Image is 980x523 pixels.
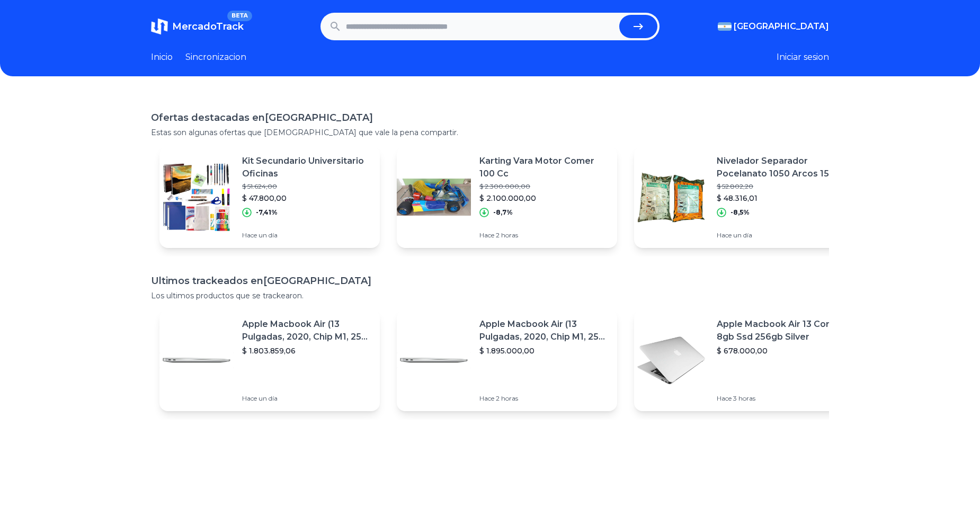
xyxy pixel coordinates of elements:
[242,155,371,180] p: Kit Secundario Universitario Oficinas
[717,182,846,191] p: $ 52.802,20
[634,309,854,411] a: Featured imageApple Macbook Air 13 Core I5 8gb Ssd 256gb Silver$ 678.000,00Hace 3 horas
[151,127,829,138] p: Estas son algunas ofertas que [DEMOGRAPHIC_DATA] que vale la pena compartir.
[718,22,732,31] img: Argentina
[397,309,617,411] a: Featured imageApple Macbook Air (13 Pulgadas, 2020, Chip M1, 256 Gb De Ssd, 8 Gb De Ram) - Plata$...
[717,345,846,356] p: $ 678.000,00
[159,160,234,234] img: Featured image
[479,318,609,343] p: Apple Macbook Air (13 Pulgadas, 2020, Chip M1, 256 Gb De Ssd, 8 Gb De Ram) - Plata
[397,160,471,234] img: Featured image
[634,323,708,397] img: Featured image
[242,394,371,403] p: Hace un día
[159,309,380,411] a: Featured imageApple Macbook Air (13 Pulgadas, 2020, Chip M1, 256 Gb De Ssd, 8 Gb De Ram) - Plata$...
[227,11,252,21] span: BETA
[151,290,829,301] p: Los ultimos productos que se trackearon.
[159,323,234,397] img: Featured image
[634,146,854,248] a: Featured imageNivelador Separador Pocelanato 1050 Arcos 150 Cuñas$ 52.802,20$ 48.316,01-8,5%Hace ...
[242,345,371,356] p: $ 1.803.859,06
[479,345,609,356] p: $ 1.895.000,00
[151,273,829,288] h1: Ultimos trackeados en [GEOGRAPHIC_DATA]
[397,323,471,397] img: Featured image
[493,208,513,217] p: -8,7%
[479,182,609,191] p: $ 2.300.000,00
[242,231,371,240] p: Hace un día
[718,20,829,33] button: [GEOGRAPHIC_DATA]
[151,18,168,35] img: MercadoTrack
[256,208,278,217] p: -7,41%
[717,193,846,203] p: $ 48.316,01
[151,18,244,35] a: MercadoTrackBETA
[479,231,609,240] p: Hace 2 horas
[479,155,609,180] p: Karting Vara Motor Comer 100 Cc
[717,318,846,343] p: Apple Macbook Air 13 Core I5 8gb Ssd 256gb Silver
[242,318,371,343] p: Apple Macbook Air (13 Pulgadas, 2020, Chip M1, 256 Gb De Ssd, 8 Gb De Ram) - Plata
[634,160,708,234] img: Featured image
[151,51,173,64] a: Inicio
[717,155,846,180] p: Nivelador Separador Pocelanato 1050 Arcos 150 Cuñas
[730,208,750,217] p: -8,5%
[242,193,371,203] p: $ 47.800,00
[479,193,609,203] p: $ 2.100.000,00
[159,146,380,248] a: Featured imageKit Secundario Universitario Oficinas$ 51.624,00$ 47.800,00-7,41%Hace un día
[185,51,246,64] a: Sincronizacion
[172,21,244,32] span: MercadoTrack
[242,182,371,191] p: $ 51.624,00
[151,110,829,125] h1: Ofertas destacadas en [GEOGRAPHIC_DATA]
[777,51,829,64] button: Iniciar sesion
[397,146,617,248] a: Featured imageKarting Vara Motor Comer 100 Cc$ 2.300.000,00$ 2.100.000,00-8,7%Hace 2 horas
[717,231,846,240] p: Hace un día
[734,20,829,33] span: [GEOGRAPHIC_DATA]
[479,394,609,403] p: Hace 2 horas
[717,394,846,403] p: Hace 3 horas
